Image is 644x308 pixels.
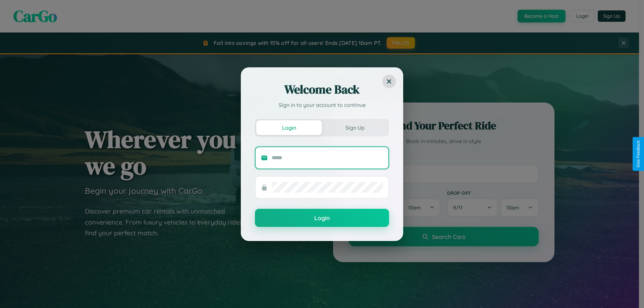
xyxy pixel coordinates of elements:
[255,209,389,227] button: Login
[636,140,641,168] div: Give Feedback
[322,120,388,135] button: Sign Up
[256,120,322,135] button: Login
[255,101,389,109] p: Sign in to your account to continue
[255,81,389,98] h2: Welcome Back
